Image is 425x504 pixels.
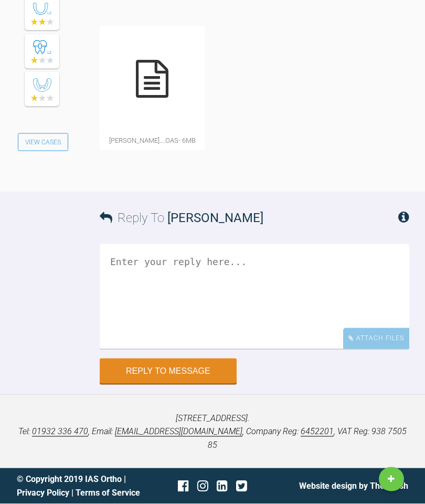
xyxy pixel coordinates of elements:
span: [PERSON_NAME] [167,211,263,225]
div: © Copyright 2019 IAS Ortho | | [17,472,147,499]
a: New Case [379,467,404,491]
a: Website design by The Fresh [299,481,408,491]
div: Attach Files [343,328,409,349]
p: [STREET_ADDRESS]. Tel: , Email: , Company Reg: , VAT Reg: 938 7505 85 [17,412,408,452]
a: Terms of Service [76,488,140,498]
button: Reply to Message [100,359,237,384]
h3: Reply To [100,208,263,228]
a: View Cases [18,133,68,151]
a: Privacy Policy [17,488,69,498]
span: [PERSON_NAME]….oas - 6MB [100,131,205,150]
